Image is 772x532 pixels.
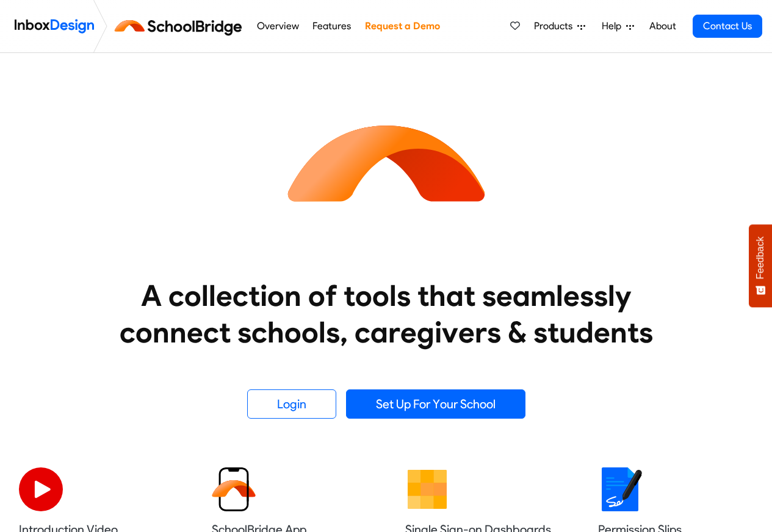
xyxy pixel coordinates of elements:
a: About [646,14,679,38]
img: 2022_01_18_icon_signature.svg [598,467,642,511]
heading: A collection of tools that seamlessly connect schools, caregivers & students [96,277,676,350]
img: 2022_07_11_icon_video_playback.svg [19,467,63,511]
span: Products [534,19,577,34]
a: Features [309,14,355,38]
a: Request a Demo [361,14,443,38]
a: Contact Us [693,15,762,38]
a: Set Up For Your School [346,389,525,419]
span: Help [602,19,626,34]
a: Products [529,14,590,38]
img: icon_schoolbridge.svg [276,53,496,272]
img: schoolbridge logo [112,12,250,41]
a: Help [597,14,639,38]
img: 2022_01_13_icon_sb_app.svg [212,467,256,511]
button: Feedback - Show survey [749,224,772,307]
img: 2022_01_13_icon_grid.svg [405,467,449,511]
a: Overview [253,14,302,38]
a: Login [247,389,336,419]
span: Feedback [755,236,766,279]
